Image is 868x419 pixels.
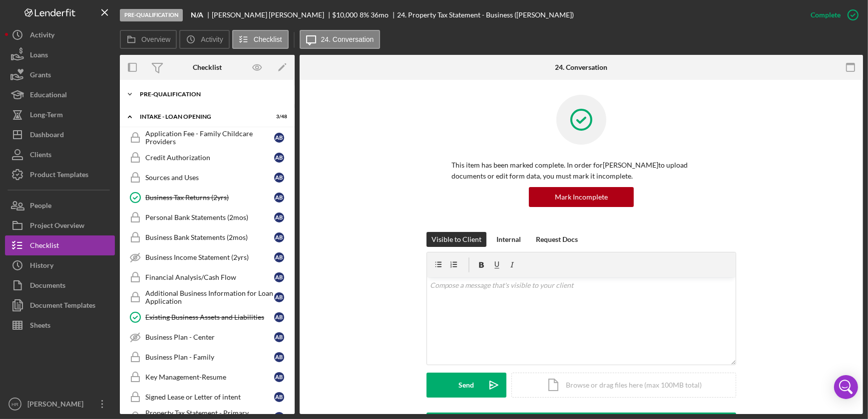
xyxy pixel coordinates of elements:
[201,35,223,43] label: Activity
[5,196,115,215] button: People
[5,315,115,335] button: Sheets
[125,287,290,307] a: Additional Business Information for Loan ApplicationAB
[274,153,284,163] div: A B
[191,11,203,19] b: N/A
[5,255,115,275] a: History
[360,11,369,19] div: 8 %
[30,235,59,258] div: Checklist
[274,252,284,262] div: A B
[5,295,115,315] button: Document Templates
[30,125,64,147] div: Dashboard
[145,154,274,162] div: Credit Authorization
[274,232,284,242] div: A B
[140,114,262,120] div: INTAKE - LOAN OPENING
[212,11,333,19] div: [PERSON_NAME] [PERSON_NAME]
[125,227,290,247] a: Business Bank Statements (2mos)AB
[451,160,711,182] p: This item has been marked complete. In order for [PERSON_NAME] to upload documents or edit form d...
[274,332,284,342] div: A B
[125,387,290,407] a: Signed Lease or Letter of intentAB
[193,63,222,71] div: Checklist
[145,213,274,221] div: Personal Bank Statements (2mos)
[5,215,115,235] button: Project Overview
[5,235,115,255] button: Checklist
[529,187,634,207] button: Mark Incomplete
[274,133,284,143] div: A B
[5,125,115,145] button: Dashboard
[536,232,578,247] div: Request Docs
[811,5,841,25] div: Complete
[125,208,290,227] a: Personal Bank Statements (2mos)AB
[145,233,274,241] div: Business Bank Statements (2mos)
[125,128,290,148] a: Application Fee - Family Childcare ProvidersAB
[427,232,486,247] button: Visible to Client
[141,35,170,43] label: Overview
[125,307,290,327] a: Existing Business Assets and LiabilitiesAB
[30,165,88,187] div: Product Templates
[274,212,284,222] div: A B
[371,11,389,19] div: 36 mo
[274,193,284,203] div: A B
[300,30,381,49] button: 24. Conversation
[397,11,574,19] div: 24. Property Tax Statement - Business ([PERSON_NAME])
[145,353,274,361] div: Business Plan - Family
[496,232,521,247] div: Internal
[834,375,858,399] div: Open Intercom Messenger
[145,130,274,146] div: Application Fee - Family Childcare Providers
[30,65,51,87] div: Grants
[30,45,48,67] div: Loans
[125,148,290,168] a: Credit AuthorizationAB
[427,373,506,398] button: Send
[333,10,358,19] span: $10,000
[125,367,290,387] a: Key Management-ResumeAB
[274,173,284,183] div: A B
[274,272,284,282] div: A B
[30,196,51,218] div: People
[5,25,115,45] button: Activity
[120,9,183,21] div: Pre-Qualification
[5,45,115,65] button: Loans
[145,313,274,321] div: Existing Business Assets and Liabilities
[145,194,274,202] div: Business Tax Returns (2yrs)
[30,25,54,47] div: Activity
[5,165,115,185] button: Product Templates
[5,85,115,105] button: Educational
[30,105,63,127] div: Long-Term
[30,255,53,278] div: History
[120,30,177,49] button: Overview
[145,333,274,341] div: Business Plan - Center
[5,275,115,295] button: Documents
[125,267,290,287] a: Financial Analysis/Cash FlowAB
[274,392,284,402] div: A B
[125,347,290,367] a: Business Plan - FamilyAB
[5,145,115,165] button: Clients
[145,393,274,401] div: Signed Lease or Letter of intent
[274,312,284,322] div: A B
[274,372,284,382] div: A B
[5,105,115,125] button: Long-Term
[145,289,274,305] div: Additional Business Information for Loan Application
[269,114,287,120] div: 3 / 48
[459,373,474,398] div: Send
[5,65,115,85] button: Grants
[432,232,481,247] div: Visible to Client
[801,5,863,25] button: Complete
[491,232,526,247] button: Internal
[30,295,95,318] div: Document Templates
[125,168,290,188] a: Sources and UsesAB
[125,327,290,347] a: Business Plan - CenterAB
[30,315,50,338] div: Sheets
[140,91,282,97] div: Pre-Qualification
[531,232,583,247] button: Request Docs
